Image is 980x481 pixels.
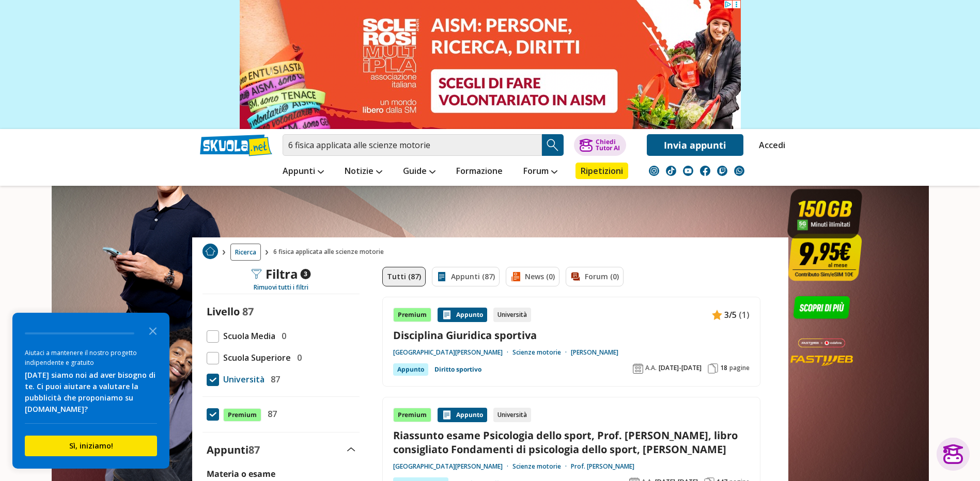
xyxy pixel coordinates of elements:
[280,163,326,181] a: Appunti
[493,308,531,322] div: Università
[393,348,512,357] a: [GEOGRAPHIC_DATA][PERSON_NAME]
[207,443,260,457] label: Appunti
[207,304,240,318] label: Livello
[342,163,385,181] a: Notizie
[700,166,710,176] img: facebook
[437,271,447,282] img: Appunti filtro contenuto
[248,443,260,457] span: 87
[251,269,261,279] img: Filtra filtri mobile
[300,269,310,279] span: 3
[230,244,261,261] a: Ricerca
[571,462,634,471] a: Prof. [PERSON_NAME]
[645,364,657,372] span: A.A.
[400,163,438,181] a: Guide
[273,244,388,261] span: 6 fisica applicata alle scienze motorie
[143,320,163,341] button: Close the survey
[207,468,275,479] label: Materia o esame
[649,166,659,176] img: instagram
[12,313,169,469] div: Survey
[574,134,626,156] button: ChiediTutor AI
[724,308,737,322] span: 3/5
[712,310,722,320] img: Appunti contenuto
[647,134,743,156] a: Invia appunti
[203,244,218,261] a: Home
[438,408,487,422] div: Appunto
[545,137,561,153] img: Cerca appunti, riassunti o versioni
[759,134,781,156] a: Accedi
[717,166,727,176] img: twitch
[219,329,275,343] span: Scuola Media
[542,134,564,156] button: Search Button
[633,363,643,374] img: Anno accademico
[571,348,618,357] a: [PERSON_NAME]
[521,163,560,181] a: Forum
[347,447,355,452] img: Apri e chiudi sezione
[739,308,750,322] span: (1)
[596,139,620,151] div: Chiedi Tutor AI
[393,428,750,456] a: Riassunto esame Psicologia dello sport, Prof. [PERSON_NAME], libro consigliato Fondamenti di psic...
[432,267,500,286] a: Appunti (87)
[575,163,628,179] a: Ripetizioni
[438,308,487,322] div: Appunto
[267,373,280,386] span: 87
[734,166,744,176] img: WhatsApp
[659,364,702,372] span: [DATE]-[DATE]
[393,462,512,471] a: [GEOGRAPHIC_DATA][PERSON_NAME]
[708,363,718,374] img: Pagine
[25,370,157,415] div: [DATE] siamo noi ad aver bisogno di te. Ci puoi aiutare a valutare la pubblicità che proponiamo s...
[25,436,157,456] button: Sì, iniziamo!
[242,304,254,318] span: 87
[203,283,360,292] div: Rimuovi tutti i filtri
[393,308,431,322] div: Premium
[203,244,218,259] img: Home
[393,408,431,422] div: Premium
[293,351,302,364] span: 0
[382,267,426,286] a: Tutti (87)
[25,348,157,367] div: Aiutaci a mantenere il nostro progetto indipendente e gratuito
[251,267,310,281] div: Filtra
[512,462,571,471] a: Scienze motorie
[442,310,452,320] img: Appunti contenuto
[720,364,727,372] span: 18
[223,408,261,422] span: Premium
[219,351,291,364] span: Scuola Superiore
[393,363,428,376] div: Appunto
[434,363,481,376] a: Diritto sportivo
[283,134,542,156] input: Cerca appunti, riassunti o versioni
[729,364,750,372] span: pagine
[219,373,265,386] span: Università
[442,410,452,420] img: Appunti contenuto
[666,166,676,176] img: tiktok
[393,328,750,342] a: Disciplina Giuridica sportiva
[263,407,277,421] span: 87
[512,348,571,357] a: Scienze motorie
[277,329,286,343] span: 0
[493,408,531,422] div: Università
[454,163,505,181] a: Formazione
[683,166,693,176] img: youtube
